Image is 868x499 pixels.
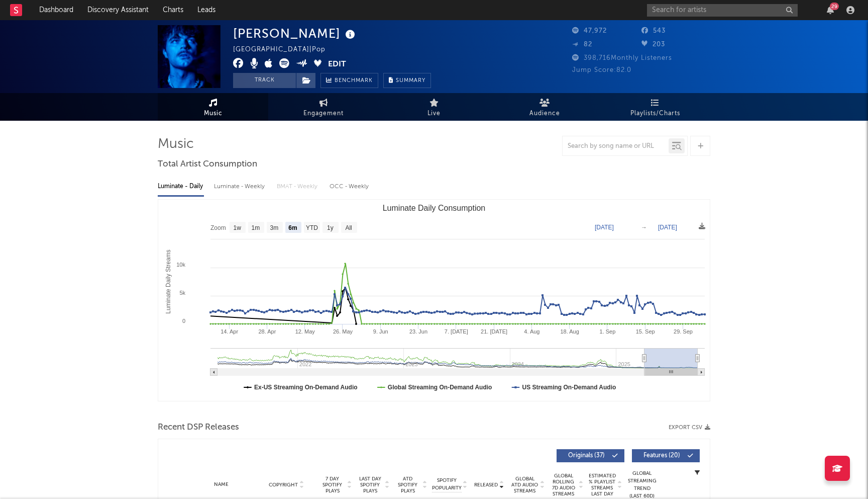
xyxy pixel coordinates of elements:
text: 18. Aug [560,328,579,335]
span: 203 [641,41,665,48]
input: Search for artists [647,4,798,17]
div: Luminate - Daily [158,178,204,195]
text: US Streaming On-Demand Audio [522,384,616,391]
span: Recent DSP Releases [158,422,239,434]
text: 7. [DATE] [445,328,468,335]
button: Originals(37) [557,449,624,462]
div: OCC - Weekly [330,178,370,195]
text: 12. May [295,328,315,335]
span: Summary [396,78,425,84]
div: Luminate - Weekly [214,178,267,195]
text: Luminate Daily Consumption [383,204,486,212]
span: Global ATD Audio Streams [511,476,538,494]
text: 6m [288,224,297,231]
text: 3m [270,224,279,231]
text: 1y [327,224,334,231]
a: Audience [489,93,600,121]
text: 29. Sep [674,328,693,335]
span: Audience [529,108,560,120]
text: [DATE] [595,224,614,231]
text: 23. Jun [409,328,427,335]
div: [PERSON_NAME] [233,25,358,42]
text: 9. Jun [373,328,388,335]
span: Playlists/Charts [630,108,680,120]
button: 29 [827,6,834,14]
button: Features(20) [632,449,700,462]
span: Released [474,482,498,488]
text: 4. Aug [524,328,539,335]
div: 29 [830,3,839,10]
span: 82 [572,41,592,48]
span: Engagement [303,108,344,120]
text: Ex-US Streaming On-Demand Audio [254,384,358,391]
span: ATD Spotify Plays [394,476,421,494]
text: Luminate Daily Streams [165,249,172,313]
text: 28. Apr [258,328,276,335]
text: 26. May [333,328,353,335]
span: 543 [641,28,666,34]
input: Search by song name or URL [563,142,669,150]
text: All [345,224,352,231]
text: 10k [176,262,185,268]
text: 1w [234,224,242,231]
span: Originals ( 37 ) [563,453,609,459]
button: Track [233,73,296,88]
button: Export CSV [669,425,710,431]
a: Engagement [268,93,379,121]
span: Spotify Popularity [432,477,462,492]
button: Summary [383,73,431,88]
a: Music [158,93,268,121]
span: Global Rolling 7D Audio Streams [550,473,577,497]
text: 14. Apr [221,328,238,335]
span: Total Artist Consumption [158,158,257,171]
span: Last Day Spotify Plays [357,476,383,494]
text: 21. [DATE] [481,328,507,335]
text: → [641,224,647,231]
text: 0 [182,318,185,324]
text: Global Streaming On-Demand Audio [388,384,492,391]
span: Copyright [269,482,298,488]
div: [GEOGRAPHIC_DATA] | Pop [233,44,337,56]
a: Benchmark [320,73,378,88]
span: Live [427,108,441,120]
a: Live [379,93,489,121]
text: 15. Sep [636,328,655,335]
text: YTD [306,224,318,231]
span: Music [204,108,223,120]
span: Features ( 20 ) [638,453,685,459]
text: Zoom [210,224,226,231]
span: 398,716 Monthly Listeners [572,55,672,61]
svg: Luminate Daily Consumption [158,200,710,401]
span: Benchmark [335,75,373,87]
text: 1m [252,224,260,231]
text: 1. Sep [600,328,616,335]
text: [DATE] [658,224,677,231]
span: 47,972 [572,28,607,34]
span: 7 Day Spotify Plays [319,476,346,494]
span: Estimated % Playlist Streams Last Day [588,473,616,497]
button: Edit [328,58,346,71]
text: 5k [179,290,185,296]
span: Jump Score: 82.0 [572,67,631,73]
div: Name [188,481,254,488]
a: Playlists/Charts [600,93,710,121]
